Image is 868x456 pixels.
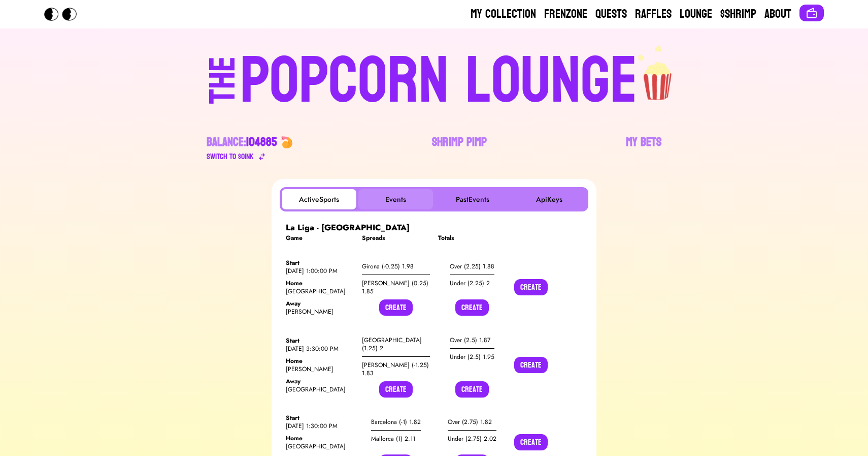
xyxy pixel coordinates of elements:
[286,422,354,430] div: [DATE] 1:30:00 PM
[806,7,818,19] img: Connect wallet
[680,6,712,22] a: Lounge
[286,308,354,316] div: [PERSON_NAME]
[720,6,756,22] a: $Shrimp
[626,134,661,163] a: My Bets
[358,189,433,209] button: Events
[764,6,791,22] a: About
[286,267,354,275] div: [DATE] 1:00:00 PM
[455,381,489,398] button: Create
[286,377,354,385] div: Away
[438,234,506,242] div: Totals
[514,434,548,450] button: Create
[362,332,430,357] div: [GEOGRAPHIC_DATA] (1.25) 2
[379,299,413,316] button: Create
[286,337,354,345] div: Start
[286,234,354,242] div: Game
[121,45,747,114] a: THEPOPCORN LOUNGEpopcorn
[595,6,627,22] a: Quests
[455,299,489,316] button: Create
[286,365,354,373] div: [PERSON_NAME]
[448,431,496,447] div: Under (2.75) 2.02
[512,189,586,209] button: ApiKeys
[207,134,277,150] div: Balance:
[205,56,241,124] div: THE
[286,299,354,308] div: Away
[286,345,354,353] div: [DATE] 3:30:00 PM
[371,414,421,431] div: Barcelona (-1) 1.82
[362,258,430,275] div: Girona (-0.25) 1.98
[514,279,548,295] button: Create
[432,134,487,163] a: Shrimp Pimp
[371,431,421,447] div: Mallorca (1) 2.11
[635,6,672,22] a: Raffles
[450,258,494,275] div: Over (2.25) 1.88
[435,189,510,209] button: PastEvents
[286,414,354,422] div: Start
[450,332,494,349] div: Over (2.5) 1.87
[246,131,277,153] span: 104885
[514,357,548,373] button: Create
[240,49,638,114] div: POPCORN LOUNGE
[207,150,254,163] div: Switch to $ OINK
[638,45,679,102] img: popcorn
[286,287,354,295] div: [GEOGRAPHIC_DATA]
[286,434,354,442] div: Home
[286,259,354,267] div: Start
[362,275,430,299] div: [PERSON_NAME] (0.25) 1.85
[450,349,494,365] div: Under (2.5) 1.95
[281,136,293,148] img: 🍤
[448,414,496,431] div: Over (2.75) 1.82
[379,381,413,398] button: Create
[286,357,354,365] div: Home
[544,6,587,22] a: Frenzone
[286,442,354,450] div: [GEOGRAPHIC_DATA]
[282,189,356,209] button: ActiveSports
[286,222,582,234] div: La Liga - [GEOGRAPHIC_DATA]
[286,279,354,287] div: Home
[286,385,354,393] div: [GEOGRAPHIC_DATA]
[362,357,430,381] div: [PERSON_NAME] (-1.25) 1.83
[450,275,494,291] div: Under (2.25) 2
[471,6,536,22] a: My Collection
[44,8,85,21] img: Popcorn
[362,234,430,242] div: Spreads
